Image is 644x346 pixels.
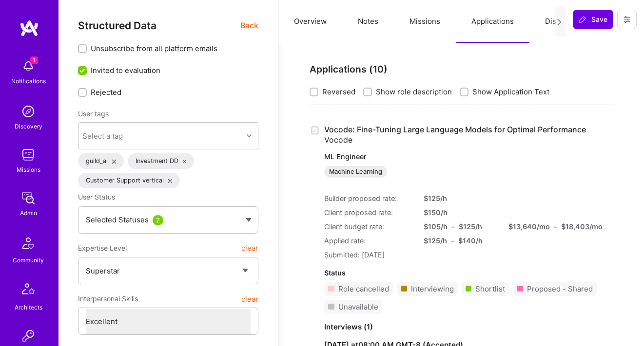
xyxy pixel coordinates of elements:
div: Builder proposed rate: [324,193,412,203]
img: teamwork [19,145,38,164]
span: Reversed [322,87,355,97]
img: caret [246,218,252,222]
span: Interpersonal Skills [78,290,138,308]
span: Expertise Level [78,239,127,257]
div: Client budget rate: [324,221,412,232]
div: Admin [20,208,37,218]
span: Show Application Text [472,87,549,97]
div: Notifications [11,76,46,86]
div: $ 105 /h [424,221,448,232]
div: $ 18,403 /mo [561,221,603,232]
img: Community [17,232,40,255]
i: icon Next [556,18,563,26]
div: - [451,221,455,232]
i: icon Close [183,160,187,164]
i: icon Close [112,160,116,164]
div: Interviewing [411,284,454,294]
div: Applied rate: [324,236,412,246]
span: Invited to evaluation [91,65,160,75]
div: Investment DD [128,153,195,169]
div: Shortlist [475,284,505,294]
span: Vocode [324,135,352,145]
label: User tags [78,109,109,118]
div: Client proposed rate: [324,207,412,218]
div: Unavailable [338,302,378,312]
span: User Status [78,193,115,201]
i: icon Application [310,125,321,136]
div: Created [310,125,324,136]
span: Structured Data [78,19,156,32]
div: - [451,236,454,246]
div: Status [324,268,613,278]
span: Selected Statuses [86,215,149,224]
img: admin teamwork [19,188,38,208]
div: Select a tag [82,131,123,141]
img: Architects [17,279,40,302]
div: Missions [17,164,40,175]
div: Proposed - Shared [527,284,593,294]
div: $ 140 /h [458,236,483,246]
button: Save [573,10,613,29]
div: $ 13,640 /mo [508,221,550,232]
span: Save [579,15,607,24]
button: clear [241,239,258,257]
strong: Applications ( 10 ) [310,63,388,75]
p: ML Engineer [324,152,613,162]
i: icon Close [168,179,172,183]
div: $ 125 /h [459,221,482,232]
div: Customer Support vertical [78,173,180,188]
a: Vocode: Fine-Tuning Large Language Models for Optimal PerformanceVocodeML EngineerMachine Learning [324,125,613,178]
span: Rejected [91,87,121,97]
div: $ 125 /h [424,236,447,246]
div: - [554,221,557,232]
img: bell [19,56,38,76]
span: Back [240,19,258,32]
div: Discovery [15,121,42,131]
div: guild_ai [78,153,124,169]
span: Show role description [376,87,452,97]
img: logo [20,19,39,37]
span: 1 [30,56,38,64]
img: Invite [19,326,38,346]
strong: Interviews ( 1 ) [324,322,373,331]
div: Architects [15,302,42,312]
div: Role cancelled [338,284,389,294]
div: 2 [153,215,163,225]
div: Machine Learning [324,166,387,178]
button: clear [241,290,258,308]
div: Submitted: [DATE] [324,250,613,260]
img: discovery [19,102,38,121]
i: icon Chevron [247,133,252,138]
div: $ 125 /h [424,193,497,203]
span: Unsubscribe from all platform emails [91,43,217,54]
div: Community [13,255,44,265]
div: $ 150 /h [424,207,497,218]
